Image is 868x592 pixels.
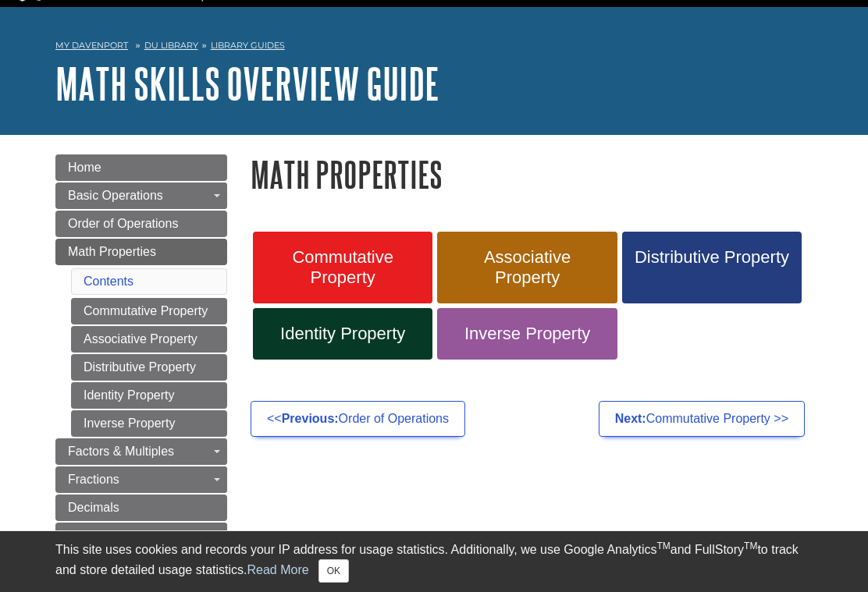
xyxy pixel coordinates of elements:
span: Fractions [68,473,119,486]
h1: Math Properties [251,154,813,194]
button: Close [318,559,349,583]
div: This site uses cookies and records your IP address for usage statistics. Additionally, we use Goo... [55,541,813,583]
strong: Previous: [282,412,339,425]
span: Order of Operations [68,217,178,230]
a: <<Previous:Order of Operations [251,401,465,437]
span: Percents [68,529,117,542]
span: Math Properties [68,245,156,258]
a: Identity Property [253,308,432,360]
a: Library Guides [211,40,285,51]
a: Math Skills Overview Guide [55,59,439,108]
a: Order of Operations [55,211,227,237]
a: Decimals [55,495,227,521]
span: Distributive Property [634,247,790,268]
a: Percents [55,523,227,549]
span: Decimals [68,501,119,514]
a: Commutative Property [253,232,432,303]
sup: TM [656,541,670,551]
a: Distributive Property [622,232,802,303]
span: Inverse Property [449,324,605,344]
a: Read More [247,563,308,576]
a: DU Library [144,40,198,51]
a: Distributive Property [71,354,227,381]
a: Factors & Multiples [55,438,227,465]
a: Contents [84,275,133,288]
span: Associative Property [449,247,605,288]
a: Commutative Property [71,298,227,324]
a: Fractions [55,466,227,493]
a: Associative Property [437,232,617,303]
span: Home [68,161,101,174]
a: Home [55,154,227,181]
a: Inverse Property [71,410,227,437]
a: My Davenport [55,39,128,52]
span: Identity Property [265,324,421,344]
a: Inverse Property [437,308,617,360]
sup: TM [744,541,757,551]
span: Commutative Property [265,247,421,288]
a: Basic Operations [55,183,227,209]
a: Identity Property [71,382,227,409]
a: Math Properties [55,239,227,265]
a: Associative Property [71,326,227,353]
a: Next:Commutative Property >> [599,401,805,437]
span: Basic Operations [68,189,163,202]
span: Factors & Multiples [68,445,174,458]
strong: Next: [615,412,646,425]
nav: breadcrumb [55,35,813,60]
